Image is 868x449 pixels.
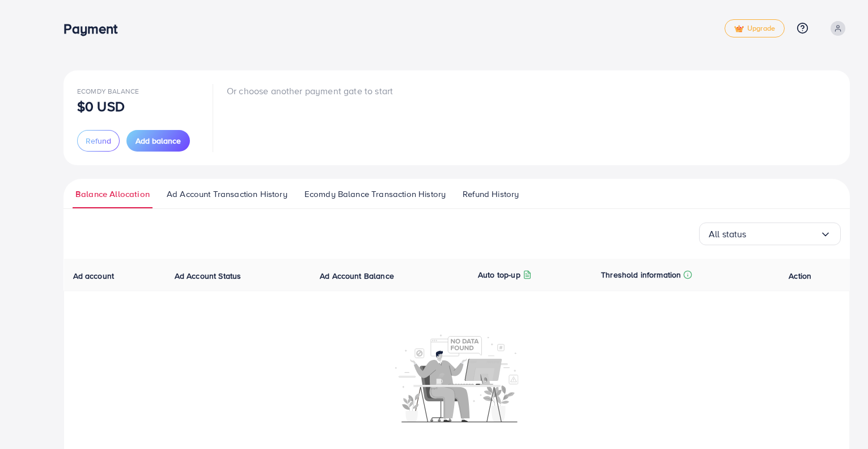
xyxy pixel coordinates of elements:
span: Ecomdy Balance Transaction History [304,188,446,200]
div: Search for option [699,223,841,245]
p: Auto top-up [478,268,520,282]
span: Refund History [463,188,519,200]
span: Action [789,270,811,282]
button: Refund [77,130,120,152]
span: Upgrade [734,24,775,33]
p: $0 USD [77,99,125,113]
span: Add balance [136,135,181,146]
span: Ad Account Status [175,270,242,282]
span: Ad Account Transaction History [167,188,287,200]
span: Ecomdy Balance [77,86,139,96]
span: Balance Allocation [75,188,150,200]
span: Refund [86,135,111,146]
p: Threshold information [601,268,681,282]
input: Search for option [747,225,820,243]
p: Or choose another payment gate to start [227,84,393,98]
img: No account [395,333,519,422]
h3: Payment [63,20,126,37]
span: All status [709,225,747,243]
img: tick [734,25,744,33]
span: Ad account [73,270,115,282]
a: tickUpgrade [725,19,785,37]
span: Ad Account Balance [320,270,394,282]
button: Add balance [126,130,190,152]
